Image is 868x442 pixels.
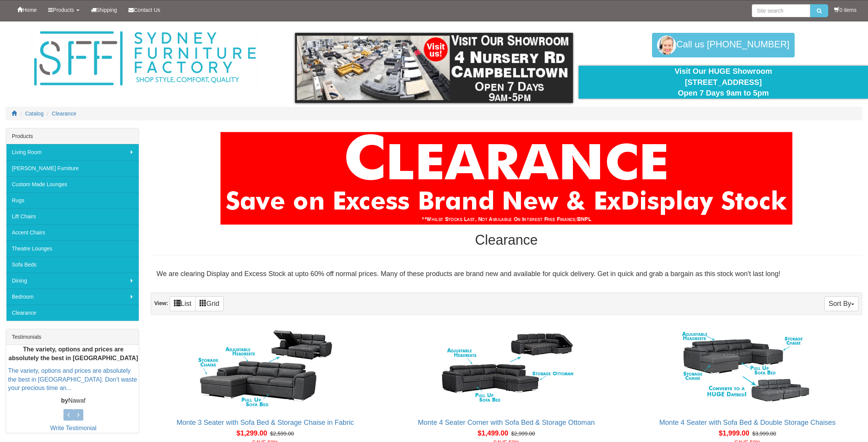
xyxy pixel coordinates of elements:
a: Shipping [85,0,123,19]
a: Monte 4 Seater Corner with Sofa Bed & Storage Ottoman [418,419,595,426]
del: $2,599.00 [270,431,294,437]
a: Monte 4 Seater with Sofa Bed & Double Storage Chaises [659,419,836,426]
p: Nawaf [8,397,139,406]
a: Monte 3 Seater with Sofa Bed & Storage Chaise in Fabric [177,419,354,426]
input: Site search [752,4,810,17]
b: The variety, options and prices are absolutely the best in [GEOGRAPHIC_DATA] [8,346,138,362]
h1: Clearance [151,232,863,248]
del: $2,999.00 [511,431,535,437]
a: Catalog [25,110,44,117]
a: Clearance [52,110,76,117]
a: Home [11,0,42,19]
a: Bedroom [6,289,139,305]
a: Products [42,0,85,19]
img: Clearance [220,132,793,225]
a: Living Room [6,144,139,160]
a: The variety, options and prices are absolutely the best in [GEOGRAPHIC_DATA]. Don’t waste your pr... [8,367,137,392]
img: Sydney Furniture Factory [30,29,260,88]
a: Sofa Beds [6,257,139,273]
a: Custom Made Lounges [6,176,139,192]
img: showroom.gif [295,33,573,103]
strong: View: [154,300,168,306]
div: Products [6,128,139,144]
li: 0 items [834,6,857,14]
a: Contact Us [123,0,166,19]
span: $1,999.00 [719,429,749,437]
button: Sort By [824,296,858,311]
a: Clearance [6,305,139,321]
img: Monte 4 Seater Corner with Sofa Bed & Storage Ottoman [438,327,575,411]
div: Testimonials [6,329,139,345]
div: Visit Our HUGE Showroom [STREET_ADDRESS] Open 7 Days 9am to 5pm [584,66,862,99]
a: Dining [6,273,139,289]
a: [PERSON_NAME] Furniture [6,160,139,176]
a: Lift Chairs [6,208,139,224]
span: $1,499.00 [478,429,508,437]
span: Home [23,7,37,13]
b: by [61,398,68,404]
span: Products [53,7,74,13]
span: $1,299.00 [237,429,267,437]
div: We are clearing Display and Excess Stock at upto 60% off normal prices. Many of these products ar... [151,263,863,285]
a: Rugs [6,192,139,208]
span: Contact Us [134,7,160,13]
a: Grid [195,296,224,311]
a: Accent Chairs [6,224,139,240]
del: $3,999.00 [752,431,776,437]
a: List [170,296,196,311]
span: Shipping [96,7,117,13]
a: Write Testimonial [50,425,96,431]
img: Monte 3 Seater with Sofa Bed & Storage Chaise in Fabric [196,327,334,411]
a: Theatre Lounges [6,240,139,257]
img: Monte 4 Seater with Sofa Bed & Double Storage Chaises [679,327,816,411]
